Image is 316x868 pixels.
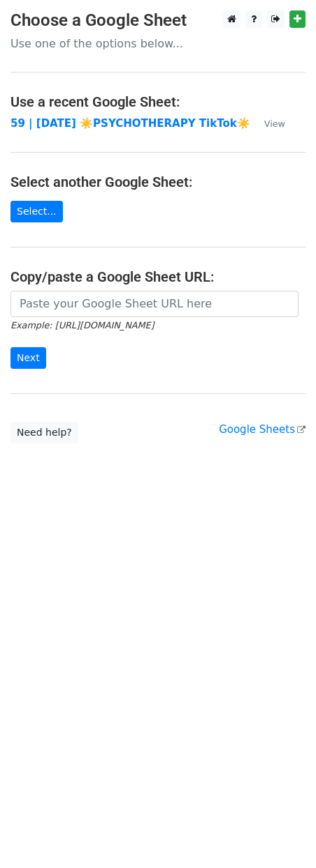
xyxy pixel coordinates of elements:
[10,174,306,190] h4: Select another Google Sheet:
[219,423,306,436] a: Google Sheets
[10,268,306,285] h4: Copy/paste a Google Sheet URL:
[10,201,63,222] a: Select...
[10,422,78,443] a: Need help?
[10,93,306,110] h4: Use a recent Google Sheet:
[10,117,250,130] a: 59 | [DATE] ☀️PSYCHOTHERAPY TikTok☀️
[10,10,306,31] h3: Choose a Google Sheet
[10,347,46,369] input: Next
[10,320,154,330] small: Example: [URL][DOMAIN_NAME]
[264,119,285,129] small: View
[10,36,306,51] p: Use one of the options below...
[10,291,299,317] input: Paste your Google Sheet URL here
[250,117,285,130] a: View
